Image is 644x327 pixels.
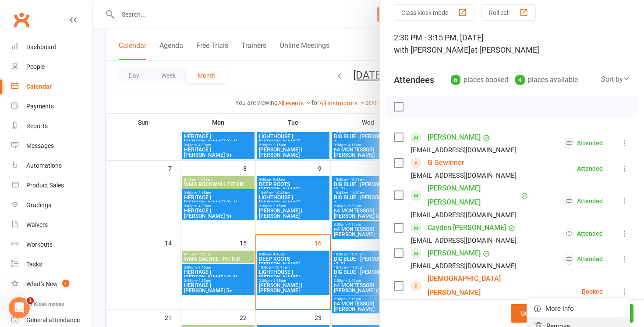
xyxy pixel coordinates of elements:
span: with [PERSON_NAME] [394,45,471,54]
div: 2:30 PM - 3:15 PM, [DATE] [394,32,630,56]
a: Cayden [PERSON_NAME] [428,221,506,235]
button: Bulk add attendees [511,304,587,323]
a: Reports [11,116,92,136]
div: Attendees [394,74,434,86]
a: [PERSON_NAME] [428,130,481,144]
div: 4 [515,75,525,85]
div: Calendar [26,83,52,90]
a: Gradings [11,195,92,215]
div: What's New [26,280,58,287]
a: Automations [11,156,92,176]
div: Tasks [26,261,42,268]
span: More info [545,303,574,314]
div: 6 [451,75,460,85]
a: What's New1 [11,274,92,294]
div: Automations [26,162,62,169]
div: Gradings [26,201,51,208]
div: Attended [577,165,603,172]
div: [EMAIL_ADDRESS][DOMAIN_NAME] [411,209,517,221]
iframe: Intercom live chat [9,297,30,318]
a: Clubworx [11,9,32,31]
div: Booked [582,288,603,295]
div: [EMAIL_ADDRESS][DOMAIN_NAME] [411,144,517,156]
div: [EMAIL_ADDRESS][DOMAIN_NAME] [411,260,517,272]
div: Reports [26,122,48,129]
a: Workouts [11,235,92,255]
div: Product Sales [26,182,64,189]
div: Messages [26,142,54,149]
button: Class kiosk mode [394,4,474,21]
a: [PERSON_NAME] [PERSON_NAME] [428,181,519,209]
div: General attendance [26,316,80,323]
div: Attended [563,228,603,239]
div: places booked [451,74,508,86]
a: [DEMOGRAPHIC_DATA][PERSON_NAME] [428,272,528,300]
div: People [26,63,45,70]
div: Attended [563,196,603,207]
a: [PERSON_NAME] [428,246,481,260]
div: Workouts [26,241,53,248]
div: Attended [563,254,603,265]
span: at [PERSON_NAME] [471,45,539,54]
div: Payments [26,103,54,110]
a: Waivers [11,215,92,235]
a: More info [527,300,630,317]
a: Payments [11,97,92,116]
div: [EMAIL_ADDRESS][DOMAIN_NAME] [411,235,517,246]
div: Sort by [601,74,630,85]
div: Attended [563,138,603,149]
div: Waivers [26,221,48,228]
div: places available [515,74,578,86]
button: Roll call [481,4,536,21]
a: Dashboard [11,37,92,57]
a: Messages [11,136,92,156]
div: [EMAIL_ADDRESS][DOMAIN_NAME] [411,170,517,181]
a: Product Sales [11,176,92,195]
div: Dashboard [26,43,57,50]
a: Calendar [11,77,92,97]
a: G Gewinner [428,156,464,170]
span: 1 [27,297,34,304]
a: People [11,57,92,77]
a: Tasks [11,255,92,274]
span: 1 [62,280,69,287]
